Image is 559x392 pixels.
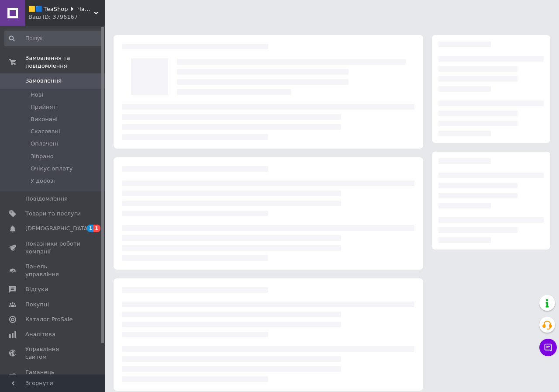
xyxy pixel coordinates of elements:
[93,225,100,232] span: 1
[31,91,43,99] span: Нові
[25,285,48,293] span: Відгуки
[31,140,58,148] span: Оплачені
[25,210,81,218] span: Товари та послуги
[25,77,62,85] span: Замовлення
[25,54,105,70] span: Замовлення та повідомлення
[4,31,103,46] input: Пошук
[31,165,72,173] span: Очікує оплату
[28,13,105,21] div: Ваш ID: 3796167
[25,368,81,384] span: Гаманець компанії
[25,345,81,361] span: Управління сайтом
[31,103,58,111] span: Прийняті
[25,301,49,309] span: Покупці
[25,330,55,338] span: Аналітика
[25,316,72,323] span: Каталог ProSale
[31,153,54,160] span: Зібрано
[28,5,94,13] span: 🟨🟦 TeaShop 🞂 Чай та до чаю
[25,225,90,232] span: [DEMOGRAPHIC_DATA]
[25,195,68,203] span: Повідомлення
[31,177,55,185] span: У дорозі
[87,225,94,232] span: 1
[31,128,60,135] span: Скасовані
[31,115,58,123] span: Виконані
[25,240,81,256] span: Показники роботи компанії
[25,263,81,278] span: Панель управління
[539,339,557,356] button: Чат з покупцем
